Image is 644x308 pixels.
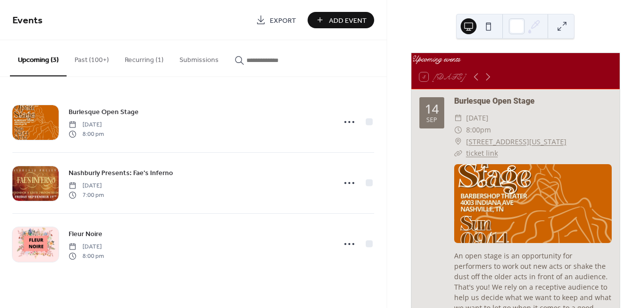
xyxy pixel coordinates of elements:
span: [DATE] [69,121,104,129]
span: 7:00 pm [69,190,104,199]
a: ticket link [466,148,498,158]
span: [DATE] [466,112,488,124]
button: Past (100+) [67,40,117,75]
span: 8:00 pm [69,251,104,260]
div: ​ [454,112,462,124]
button: Add Event [308,12,374,28]
a: Fleur Noire [69,228,102,240]
span: Burlesque Open Stage [69,107,139,118]
span: Add Event [329,15,367,26]
span: Export [270,15,296,26]
span: [DATE] [69,243,104,251]
a: [STREET_ADDRESS][US_STATE] [466,136,566,148]
a: Export [248,12,304,28]
button: Recurring (1) [117,40,171,75]
span: 8:00 pm [69,129,104,138]
a: Burlesque Open Stage [69,106,139,118]
span: Events [12,11,43,30]
div: ​ [454,124,462,136]
a: Burlesque Open Stage [454,96,535,106]
span: Fleur Noire [69,229,102,240]
a: Nashburly Presents: Fae's Inferno [69,167,173,179]
div: Upcoming events [411,53,620,65]
span: [DATE] [69,182,104,190]
div: ​ [454,147,462,159]
div: ​ [454,136,462,148]
button: Submissions [171,40,227,75]
div: Sep [426,117,437,123]
span: 8:00pm [466,124,491,136]
span: Nashburly Presents: Fae's Inferno [69,168,173,179]
div: 14 [425,103,439,115]
button: Upcoming (3) [10,40,67,76]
